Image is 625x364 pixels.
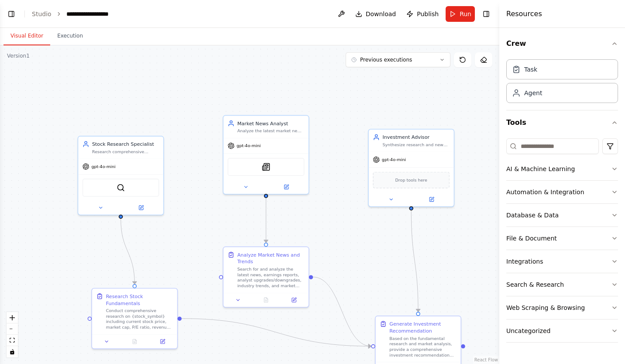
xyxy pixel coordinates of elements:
[117,183,125,192] img: SerperDevTool
[506,227,618,250] button: File & Document
[506,303,585,312] div: Web Scraping & Browsing
[506,56,618,110] div: Crew
[506,188,584,196] div: Automation & Integration
[7,346,18,357] button: toggle interactivity
[32,10,52,17] a: Studio
[237,143,261,149] span: gpt-4o-mini
[389,320,457,334] div: Generate Investment Recommendation
[223,115,309,195] div: Market News AnalystAnalyze the latest market news, earnings reports, and industry trends affectin...
[368,129,454,207] div: Investment AdvisorSynthesize research and news analysis to provide a comprehensive investment rec...
[506,250,618,273] button: Integrations
[395,177,427,184] span: Drop tools here
[267,183,306,191] button: Open in side panel
[237,251,305,265] div: Analyze Market News and Trends
[382,142,450,148] div: Synthesize research and news analysis to provide a comprehensive investment recommendation for {s...
[117,219,138,284] g: Edge from 2848491d-341c-4634-8897-2cfa67e28614 to ff080192-62f8-4c57-bbed-d9d3e9f6ff6e
[474,357,498,362] a: React Flow attribution
[506,9,542,19] h4: Resources
[313,274,371,350] g: Edge from e1064e4a-7fba-4eb9-8f37-8b77d7ef7269 to ed25d091-e939-46fb-bd57-9b4d1e2a7653
[506,319,618,342] button: Uncategorized
[360,56,412,63] span: Previous executions
[5,8,17,20] button: Show left sidebar
[408,210,422,312] g: Edge from 1db67675-66e9-4aa2-9db2-d4512be3ccc6 to ed25d091-e939-46fb-bd57-9b4d1e2a7653
[506,110,618,135] button: Tools
[182,315,371,350] g: Edge from ff080192-62f8-4c57-bbed-d9d3e9f6ff6e to ed25d091-e939-46fb-bd57-9b4d1e2a7653
[382,157,406,162] span: gpt-4o-mini
[506,257,543,266] div: Integrations
[223,247,309,308] div: Analyze Market News and TrendsSearch for and analyze the latest news, earnings reports, analyst u...
[506,158,618,180] button: AI & Machine Learning
[92,141,159,148] div: Stock Research Specialist
[506,204,618,227] button: Database & Data
[7,312,18,323] button: zoom in
[32,10,126,18] nav: breadcrumb
[403,6,442,22] button: Publish
[506,31,618,56] button: Crew
[524,65,537,74] div: Task
[3,27,50,45] button: Visual Editor
[506,280,564,289] div: Search & Research
[7,335,18,346] button: fit view
[262,163,270,171] img: SerplyNewsSearchTool
[263,198,270,243] g: Edge from a62db872-eb83-4248-80c5-199a031f3314 to e1064e4a-7fba-4eb9-8f37-8b77d7ef7269
[78,136,164,215] div: Stock Research SpecialistResearch comprehensive information about {stock_symbol} including compan...
[282,296,306,304] button: Open in side panel
[121,203,161,212] button: Open in side panel
[7,52,30,59] div: Version 1
[389,336,457,358] div: Based on the fundamental research and market analysis, provide a comprehensive investment recomme...
[7,323,18,335] button: zoom out
[251,296,281,304] button: No output available
[366,10,396,18] span: Download
[480,8,492,20] button: Hide right sidebar
[524,89,542,97] div: Agent
[151,337,174,346] button: Open in side panel
[346,52,450,67] button: Previous executions
[106,293,173,307] div: Research Stock Fundamentals
[506,326,550,335] div: Uncategorized
[237,267,305,289] div: Search for and analyze the latest news, earnings reports, analyst upgrades/downgrades, industry t...
[237,120,305,127] div: Market News Analyst
[91,288,178,349] div: Research Stock FundamentalsConduct comprehensive research on {stock_symbol} including current sto...
[506,165,575,173] div: AI & Machine Learning
[446,6,475,22] button: Run
[106,308,173,330] div: Conduct comprehensive research on {stock_symbol} including current stock price, market cap, P/E r...
[352,6,400,22] button: Download
[506,211,559,220] div: Database & Data
[506,181,618,203] button: Automation & Integration
[506,234,557,243] div: File & Document
[417,10,439,18] span: Publish
[237,128,305,134] div: Analyze the latest market news, earnings reports, and industry trends affecting {stock_symbol} to...
[460,10,471,18] span: Run
[506,135,618,350] div: Tools
[7,312,18,357] div: React Flow controls
[506,273,618,296] button: Search & Research
[50,27,90,45] button: Execution
[412,195,451,203] button: Open in side panel
[92,149,159,155] div: Research comprehensive information about {stock_symbol} including company fundamentals, financial...
[382,134,450,141] div: Investment Advisor
[506,296,618,319] button: Web Scraping & Browsing
[91,164,115,169] span: gpt-4o-mini
[120,337,149,346] button: No output available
